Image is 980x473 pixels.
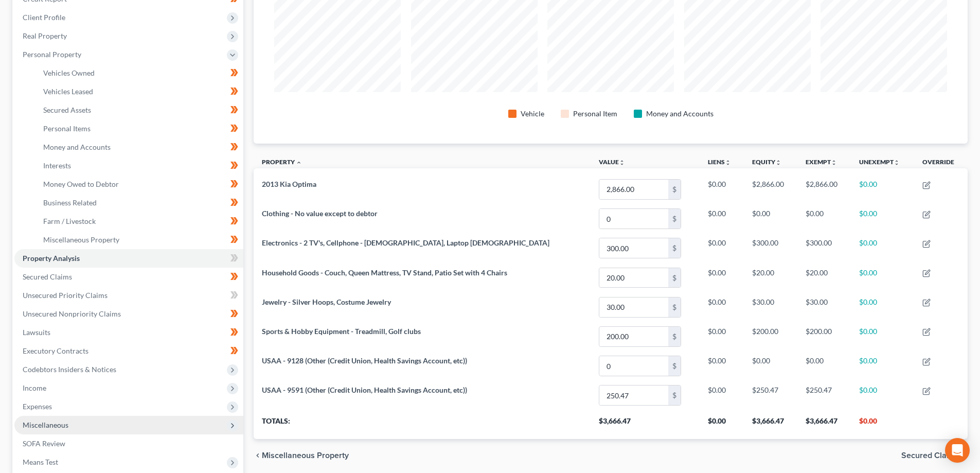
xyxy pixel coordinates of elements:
span: Property Analysis [23,254,80,262]
input: 0.00 [599,180,668,199]
a: Miscellaneous Property [35,231,243,249]
td: $200.00 [744,322,797,351]
th: Totals: [254,410,591,439]
a: Secured Assets [35,101,243,119]
td: $20.00 [797,263,851,292]
div: $ [668,268,681,288]
i: unfold_more [894,160,900,166]
th: $3,666.47 [744,410,797,439]
td: $0.00 [744,204,797,234]
div: $ [668,297,681,317]
span: Miscellaneous [23,421,68,429]
span: Household Goods - Couch, Queen Mattress, TV Stand, Patio Set with 4 Chairs [262,268,507,277]
span: Secured Claims [901,451,959,460]
a: Exemptunfold_more [806,158,837,166]
td: $250.47 [744,381,797,410]
span: Secured Claims [23,272,72,281]
a: Vehicles Owned [35,64,243,82]
td: $300.00 [744,234,797,263]
a: Property Analysis [14,249,243,268]
td: $0.00 [744,351,797,380]
td: $0.00 [851,381,914,410]
td: $0.00 [851,234,914,263]
span: Sports & Hobby Equipment - Treadmill, Golf clubs [262,327,421,336]
span: Miscellaneous Property [262,451,349,460]
a: Business Related [35,194,243,212]
input: 0.00 [599,297,668,317]
span: Business Related [43,198,97,207]
a: Interests [35,156,243,175]
a: Unsecured Nonpriority Claims [14,305,243,323]
td: $0.00 [851,174,914,204]
div: Open Intercom Messenger [945,438,970,463]
i: unfold_more [831,160,837,166]
span: USAA - 9591 (Other (Credit Union, Health Savings Account, etc)) [262,386,467,394]
div: Personal Item [573,109,617,119]
td: $0.00 [700,234,743,263]
span: USAA - 9128 (Other (Credit Union, Health Savings Account, etc)) [262,356,467,365]
a: Personal Items [35,119,243,138]
span: Unsecured Priority Claims [23,291,108,300]
i: unfold_more [619,160,625,166]
td: $30.00 [744,292,797,322]
td: $0.00 [700,174,743,204]
td: $0.00 [700,381,743,410]
td: $20.00 [744,263,797,292]
span: Electronics - 2 TV's, Cellphone - [DEMOGRAPHIC_DATA], Laptop [DEMOGRAPHIC_DATA] [262,238,549,247]
span: Jewelry - Silver Hoops, Costume Jewelry [262,297,391,306]
td: $0.00 [700,204,743,234]
th: $3,666.47 [797,410,851,439]
td: $0.00 [851,322,914,351]
div: $ [668,356,681,376]
div: $ [668,180,681,199]
span: 2013 Kia Optima [262,180,316,188]
span: Real Property [23,31,67,40]
th: $3,666.47 [591,410,700,439]
span: Personal Items [43,124,91,133]
button: Secured Claims chevron_right [901,451,968,460]
div: $ [668,238,681,258]
a: Property expand_less [262,158,302,166]
a: Money and Accounts [35,138,243,156]
th: $0.00 [700,410,743,439]
input: 0.00 [599,327,668,346]
a: Lawsuits [14,323,243,342]
span: Money Owed to Debtor [43,180,119,188]
i: expand_less [296,160,302,166]
td: $0.00 [700,292,743,322]
i: unfold_more [775,160,781,166]
div: $ [668,209,681,229]
th: $0.00 [851,410,914,439]
a: Secured Claims [14,268,243,286]
td: $0.00 [851,263,914,292]
a: Liensunfold_more [708,158,731,166]
div: $ [668,386,681,405]
i: chevron_left [254,451,262,460]
span: Miscellaneous Property [43,235,119,244]
span: Vehicles Owned [43,68,95,77]
div: Vehicle [521,109,544,119]
td: $300.00 [797,234,851,263]
div: $ [668,327,681,346]
td: $0.00 [700,263,743,292]
td: $250.47 [797,381,851,410]
div: Money and Accounts [646,109,714,119]
a: Vehicles Leased [35,82,243,101]
span: Interests [43,161,71,170]
span: Lawsuits [23,328,50,337]
input: 0.00 [599,238,668,258]
input: 0.00 [599,356,668,376]
td: $0.00 [797,351,851,380]
span: Income [23,383,46,392]
i: unfold_more [725,160,731,166]
span: Money and Accounts [43,143,111,151]
td: $2,866.00 [797,174,851,204]
span: Personal Property [23,50,81,59]
td: $0.00 [700,351,743,380]
td: $2,866.00 [744,174,797,204]
a: SOFA Review [14,434,243,453]
span: Means Test [23,458,58,466]
span: Client Profile [23,13,65,22]
a: Valueunfold_more [599,158,625,166]
span: Farm / Livestock [43,217,96,225]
